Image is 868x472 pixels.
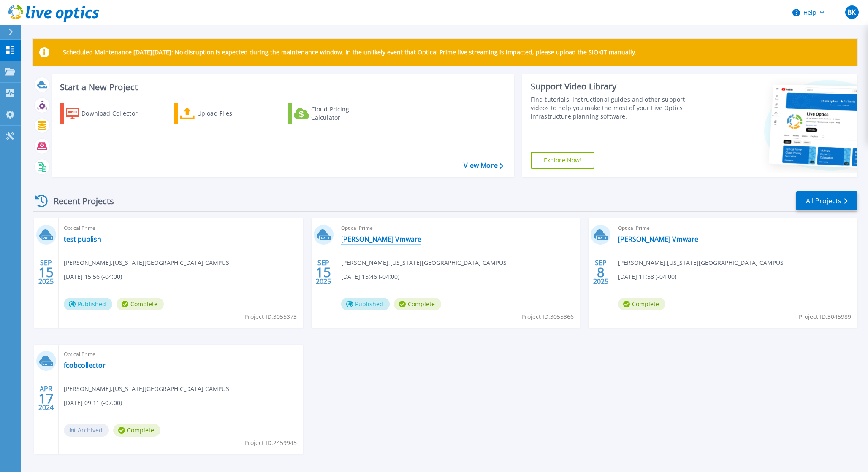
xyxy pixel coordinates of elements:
span: Project ID: 3055373 [244,312,297,321]
span: 8 [597,269,605,276]
div: APR 2024 [38,383,54,414]
a: Cloud Pricing Calculator [288,103,382,124]
a: View More [464,162,503,170]
span: 15 [38,269,54,276]
div: Download Collector [81,105,149,122]
div: Find tutorials, instructional guides and other support videos to help you make the most of your L... [531,95,702,121]
span: Published [64,298,112,310]
span: Optical Prime [618,224,852,233]
span: [PERSON_NAME] , [US_STATE][GEOGRAPHIC_DATA] CAMPUS [341,258,507,267]
span: [DATE] 15:56 (-04:00) [64,272,122,281]
span: Project ID: 3045989 [799,312,851,321]
a: Explore Now! [531,152,595,169]
span: [DATE] 11:58 (-04:00) [618,272,676,281]
span: 17 [38,395,54,402]
span: Published [341,298,390,310]
h3: Start a New Project [60,83,503,92]
span: [PERSON_NAME] , [US_STATE][GEOGRAPHIC_DATA] CAMPUS [618,258,784,267]
div: Upload Files [197,105,265,122]
a: [PERSON_NAME] Vmware [618,235,698,243]
span: [DATE] 09:11 (-07:00) [64,398,122,407]
span: [PERSON_NAME] , [US_STATE][GEOGRAPHIC_DATA] CAMPUS [64,258,229,267]
span: Complete [117,298,164,310]
div: Cloud Pricing Calculator [311,105,379,122]
span: Project ID: 2459945 [244,438,297,448]
span: Optical Prime [64,350,298,359]
a: [PERSON_NAME] Vmware [341,235,421,243]
span: Complete [113,424,160,437]
a: Download Collector [60,103,154,124]
span: Optical Prime [64,224,298,233]
span: [DATE] 15:46 (-04:00) [341,272,399,281]
div: Support Video Library [531,81,702,92]
div: Recent Projects [33,191,125,211]
span: Complete [394,298,441,310]
span: BK [847,9,856,16]
a: All Projects [796,191,857,210]
div: SEP 2025 [315,257,331,288]
div: SEP 2025 [38,257,54,288]
span: [PERSON_NAME] , [US_STATE][GEOGRAPHIC_DATA] CAMPUS [64,384,229,394]
a: fcobcollector [64,361,106,370]
a: Upload Files [174,103,268,124]
span: Optical Prime [341,224,575,233]
span: Project ID: 3055366 [521,312,574,321]
a: test publish [64,235,101,243]
span: Complete [618,298,665,310]
span: 15 [316,269,331,276]
span: Archived [64,424,109,437]
p: Scheduled Maintenance [DATE][DATE]: No disruption is expected during the maintenance window. In t... [63,49,637,56]
div: SEP 2025 [593,257,609,288]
